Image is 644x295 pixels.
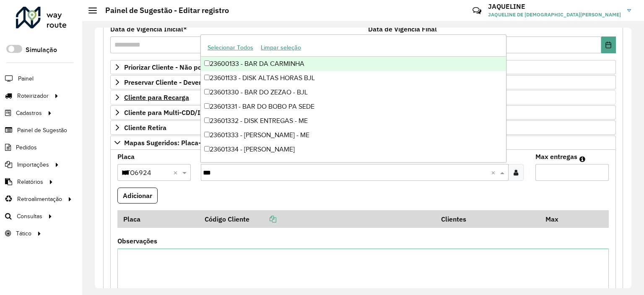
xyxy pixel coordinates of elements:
a: Priorizar Cliente - Não podem ficar no buffer [110,60,616,74]
a: Cliente para Multi-CDD/Internalização [110,105,616,120]
span: Retroalimentação [17,195,62,204]
th: Código Cliente [199,210,435,228]
a: Copiar [249,215,276,223]
span: Mapas Sugeridos: Placa-Cliente [124,139,223,146]
label: Placa [117,151,135,162]
button: Choose Date [601,37,616,53]
span: Cliente para Recarga [124,94,189,101]
div: 23601332 - DISK ENTREGAS - ME [201,114,506,128]
span: Clear all [491,167,498,178]
div: 23601334 - [PERSON_NAME] [201,142,506,157]
div: 23601133 - DISK ALTAS HORAS BJL [201,71,506,85]
span: Painel de Sugestão [17,126,67,135]
span: Roteirizador [17,91,49,100]
span: Painel [18,74,34,83]
a: Cliente Retira [110,120,616,135]
label: Data de Vigência Final [368,24,437,34]
th: Max [540,210,573,228]
a: Preservar Cliente - Devem ficar no buffer, não roteirizar [110,75,616,89]
em: Máximo de clientes que serão colocados na mesma rota com os clientes informados [579,156,585,162]
a: Contato Rápido [468,2,486,20]
ng-dropdown-panel: Options list [200,34,506,162]
span: Priorizar Cliente - Não podem ficar no buffer [124,64,261,70]
span: Relatórios [17,178,43,186]
th: Placa [117,210,199,228]
h3: JAQUELINE [488,3,621,10]
span: Pedidos [16,143,37,152]
span: Preservar Cliente - Devem ficar no buffer, não roteirizar [124,79,295,86]
span: Tático [16,229,31,238]
label: Simulação [26,45,57,55]
a: Cliente para Recarga [110,90,616,104]
div: 23600133 - BAR DA CARMINHA [201,57,506,71]
span: Cadastros [16,109,42,117]
span: Importações [17,160,49,169]
span: Clear all [173,167,180,178]
label: Observações [117,236,157,246]
label: Data de Vigência Inicial [110,24,187,34]
th: Clientes [436,210,540,228]
div: 23601335 - OPCAO COM INOVACAO - BJL [201,157,506,171]
button: Limpar seleção [257,41,305,54]
button: Selecionar Todos [204,41,257,54]
span: Consultas [17,212,42,221]
a: Mapas Sugeridos: Placa-Cliente [110,136,616,150]
h2: Painel de Sugestão - Editar registro [97,6,229,15]
span: JAQUELINE DE [DEMOGRAPHIC_DATA][PERSON_NAME] [488,11,621,18]
div: 23601330 - BAR DO ZEZAO - BJL [201,85,506,99]
button: Adicionar [117,188,158,204]
span: Cliente para Multi-CDD/Internalização [124,109,242,116]
span: Cliente Retira [124,124,166,131]
div: 23601331 - BAR DO BOBO PA SEDE [201,99,506,114]
div: 23601333 - [PERSON_NAME] - ME [201,128,506,142]
label: Max entregas [535,151,577,162]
